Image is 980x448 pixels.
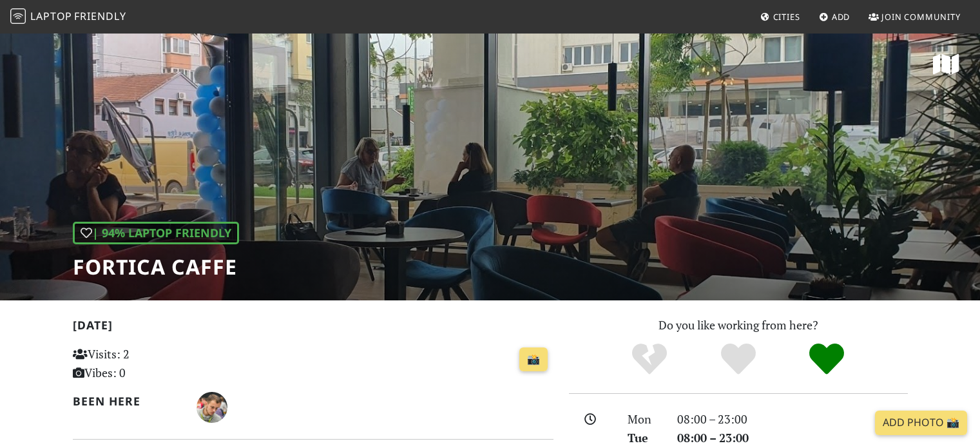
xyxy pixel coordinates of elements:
span: Friendly [74,9,126,23]
a: Cities [755,5,805,28]
div: No [605,342,694,377]
p: Visits: 2 Vibes: 0 [73,345,223,382]
a: Add Photo 📸 [875,411,967,435]
div: 08:00 – 23:00 [669,429,916,447]
a: Join Community [863,5,966,28]
div: 08:00 – 23:00 [669,410,916,429]
span: Mladen Milićević [197,398,227,414]
div: Definitely! [782,342,871,377]
span: Laptop [30,9,72,23]
div: Tue [620,429,669,447]
a: LaptopFriendly LaptopFriendly [10,6,126,28]
span: Cities [773,11,800,23]
div: Mon [620,410,669,429]
a: 📸 [519,347,548,372]
a: Add [814,5,856,28]
div: | 94% Laptop Friendly [73,222,239,244]
h2: Been here [73,394,182,408]
div: Yes [694,342,783,377]
span: Join Community [881,11,961,23]
img: LaptopFriendly [10,8,26,24]
img: 968-mladen.jpg [197,392,227,423]
span: Add [832,11,850,23]
p: Do you like working from here? [569,316,908,335]
h2: [DATE] [73,318,553,337]
h1: Fortica caffe [73,255,239,279]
